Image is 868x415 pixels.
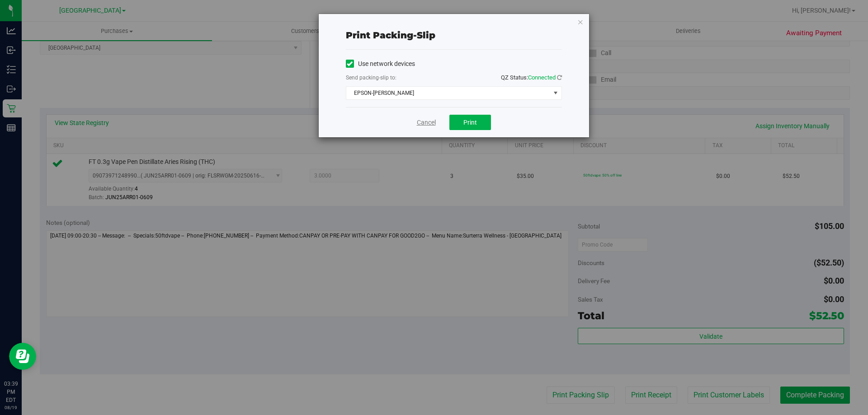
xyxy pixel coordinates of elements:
label: Use network devices [346,59,415,69]
span: Print packing-slip [346,30,435,41]
span: select [550,87,561,99]
span: Print [463,119,477,126]
label: Send packing-slip to: [346,74,396,82]
iframe: Resource center [9,343,36,370]
button: Print [449,115,491,130]
span: EPSON-[PERSON_NAME] [346,87,550,99]
span: QZ Status: [501,74,562,81]
a: Cancel [417,118,436,127]
span: Connected [528,74,556,81]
